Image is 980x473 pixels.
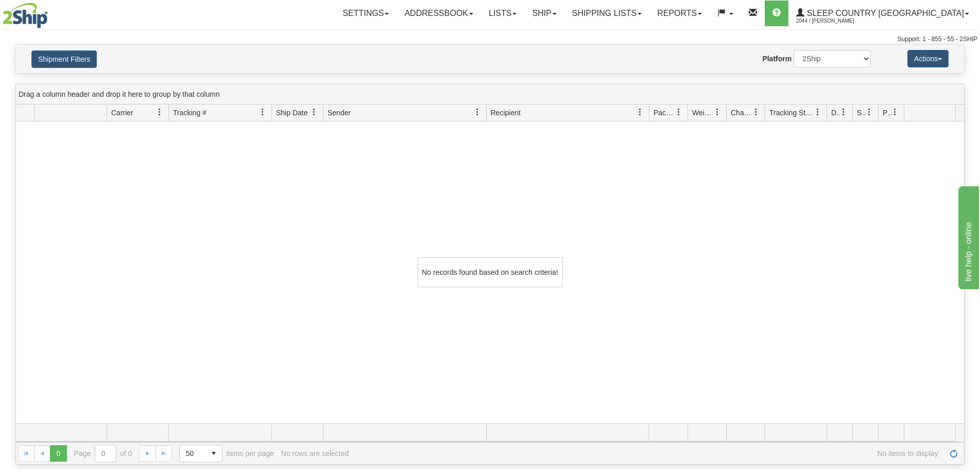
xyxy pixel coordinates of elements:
span: Recipient [491,108,521,118]
a: Ship Date filter column settings [305,103,323,121]
a: Sleep Country [GEOGRAPHIC_DATA] 2044 / [PERSON_NAME] [788,1,977,26]
a: Recipient filter column settings [631,103,649,121]
span: Tracking # [173,108,207,118]
a: Settings [335,1,397,26]
span: Pickup Status [883,108,891,118]
div: No records found based on search criteria! [418,257,563,287]
div: No rows are selected [281,449,349,458]
iframe: chat widget [956,184,979,289]
button: Actions [907,50,949,67]
span: Ship Date [276,108,307,118]
span: Sender [328,108,351,118]
span: Shipment Issues [857,108,866,118]
span: Page of 0 [74,445,132,462]
a: Shipping lists [564,1,649,26]
span: 2044 / [PERSON_NAME] [796,16,873,26]
span: Charge [731,108,752,118]
a: Shipment Issues filter column settings [861,103,878,121]
a: Tracking Status filter column settings [809,103,827,121]
span: Page sizes drop down [179,445,222,462]
span: 50 [186,448,199,459]
button: Shipment Filters [31,50,97,68]
div: Support: 1 - 855 - 55 - 2SHIP [3,35,977,44]
span: Tracking Status [769,108,814,118]
label: Platform [762,54,792,64]
span: select [205,445,222,462]
img: logo2044.jpg [3,3,48,28]
a: Sender filter column settings [469,103,486,121]
a: Ship [524,1,564,26]
a: Tracking # filter column settings [254,103,271,121]
span: items per page [179,445,274,462]
span: Page 0 [50,445,66,462]
a: Charge filter column settings [747,103,765,121]
span: Packages [654,108,675,118]
a: Addressbook [397,1,481,26]
a: Reports [649,1,710,26]
span: Sleep Country [GEOGRAPHIC_DATA] [804,9,964,17]
span: Carrier [111,108,133,118]
a: Delivery Status filter column settings [835,103,852,121]
div: grid grouping header [16,84,964,104]
a: Lists [481,1,524,26]
a: Carrier filter column settings [151,103,168,121]
div: live help - online [8,6,95,19]
span: No items to display [356,449,938,458]
span: Delivery Status [831,108,840,118]
a: Packages filter column settings [670,103,687,121]
span: Weight [692,108,714,118]
a: Pickup Status filter column settings [886,103,904,121]
a: Refresh [945,445,962,462]
a: Weight filter column settings [709,103,726,121]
